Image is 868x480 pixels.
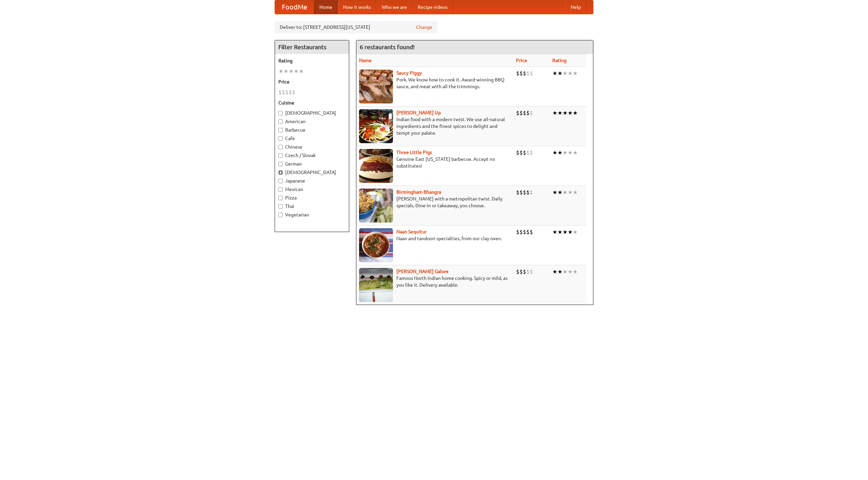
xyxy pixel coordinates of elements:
[530,189,533,196] li: $
[278,211,346,218] label: Vegetarian
[359,76,511,90] p: Pork. We know how to cook it. Award-winning BBQ sauce, and meat with all the trimmings.
[530,228,533,236] li: $
[526,228,530,236] li: $
[275,40,349,54] h4: Filter Restaurants
[516,70,519,77] li: $
[359,156,511,169] p: Genuine East [US_STATE] barbecue. Accept no substitutes!
[568,109,573,117] li: ★
[516,189,519,196] li: $
[396,229,427,234] a: Naan Sequitur
[278,186,346,193] label: Mexican
[573,228,578,236] li: ★
[278,119,283,124] input: American
[563,149,568,156] li: ★
[292,89,295,96] li: $
[396,269,449,274] b: [PERSON_NAME] Galore
[282,89,285,96] li: $
[552,228,557,236] li: ★
[376,0,412,14] a: Who we are
[359,70,393,103] img: saucy.jpg
[314,0,338,14] a: Home
[278,145,283,149] input: Chinese
[573,70,578,77] li: ★
[573,149,578,156] li: ★
[278,89,282,96] li: $
[573,109,578,117] li: ★
[359,195,511,209] p: [PERSON_NAME] with a metropolitan twist. Daily specials. Dine-in or takeaway, you choose.
[557,268,563,275] li: ★
[396,189,441,195] a: Birmingham Bhangra
[278,57,346,64] h5: Rating
[359,275,511,288] p: Famous North Indian home cooking. Spicy or mild, as you like it. Delivery available.
[526,189,530,196] li: $
[278,99,346,106] h5: Cuisine
[359,116,511,136] p: Indian food with a modern twist. We use all-natural ingredients and the finest spices to delight ...
[563,189,568,196] li: ★
[557,228,563,236] li: ★
[552,70,557,77] li: ★
[278,160,346,167] label: German
[283,68,289,75] li: ★
[360,44,415,50] ng-pluralize: 6 restaurants found!
[516,109,519,117] li: $
[530,268,533,275] li: $
[278,196,283,200] input: Pizza
[396,110,441,115] a: [PERSON_NAME] Up
[278,179,283,183] input: Japanese
[530,70,533,77] li: $
[278,110,346,116] label: [DEMOGRAPHIC_DATA]
[552,189,557,196] li: ★
[278,111,283,115] input: [DEMOGRAPHIC_DATA]
[557,149,563,156] li: ★
[563,70,568,77] li: ★
[552,268,557,275] li: ★
[523,70,526,77] li: $
[519,228,523,236] li: $
[396,70,422,76] a: Saucy Piggy
[278,143,346,150] label: Chinese
[568,228,573,236] li: ★
[565,0,586,14] a: Help
[359,58,372,63] a: Name
[573,268,578,275] li: ★
[278,128,283,132] input: Barbecue
[278,127,346,133] label: Barbecue
[278,152,346,159] label: Czech / Slovak
[523,268,526,275] li: $
[278,153,283,158] input: Czech / Slovak
[278,204,283,209] input: Thai
[523,228,526,236] li: $
[552,58,567,63] a: Rating
[530,109,533,117] li: $
[359,109,393,143] img: curryup.jpg
[278,118,346,125] label: American
[530,149,533,156] li: $
[275,0,314,14] a: FoodMe
[278,177,346,184] label: Japanese
[523,109,526,117] li: $
[278,162,283,166] input: German
[568,149,573,156] li: ★
[526,268,530,275] li: $
[278,213,283,217] input: Vegetarian
[516,58,527,63] a: Price
[416,24,432,31] a: Change
[526,70,530,77] li: $
[573,189,578,196] li: ★
[519,149,523,156] li: $
[278,170,283,175] input: [DEMOGRAPHIC_DATA]
[552,149,557,156] li: ★
[557,70,563,77] li: ★
[526,149,530,156] li: $
[519,70,523,77] li: $
[519,189,523,196] li: $
[359,228,393,262] img: naansequitur.jpg
[359,235,511,242] p: Naan and tandoori specialties, from our clay oven.
[526,109,530,117] li: $
[568,268,573,275] li: ★
[523,189,526,196] li: $
[557,109,563,117] li: ★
